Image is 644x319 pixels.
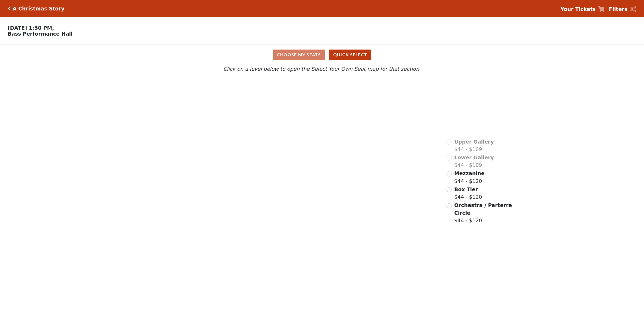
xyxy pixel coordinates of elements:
[561,6,596,12] strong: Your Tickets
[609,6,627,12] strong: Filters
[454,186,478,192] span: Box Tier
[561,5,605,13] a: Your Tickets
[454,170,485,185] label: $44 - $120
[13,6,64,12] h5: A Christmas Story
[454,201,513,224] label: $44 - $120
[609,5,636,13] a: Filters
[84,65,560,73] p: Click on a level below to open the Select Your Own Seat map for that section.
[454,139,494,145] span: Upper Gallery
[8,7,10,10] a: Click here to go back to filters
[454,154,494,169] label: $44 - $109
[454,202,512,216] span: Orchestra / Parterre Circle
[454,186,482,201] label: $44 - $120
[230,196,368,279] path: Orchestra / Parterre Circle - Seats Available: 165
[329,50,371,60] button: Quick Select
[454,170,485,176] span: Mezzanine
[454,138,494,153] label: $44 - $109
[155,84,291,116] path: Upper Gallery - Seats Available: 0
[166,110,309,156] path: Lower Gallery - Seats Available: 0
[454,155,494,160] span: Lower Gallery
